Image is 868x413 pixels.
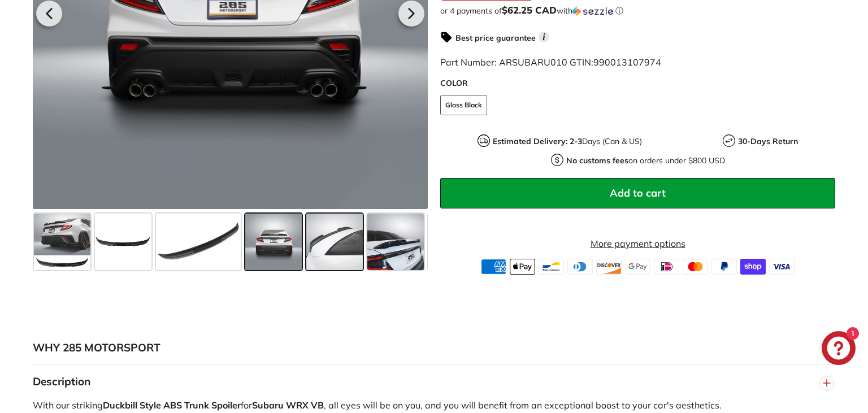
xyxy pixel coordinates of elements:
img: apple_pay [510,259,535,275]
img: ideal [654,259,679,275]
p: on orders under $800 USD [566,155,725,167]
strong: ABS [163,399,182,411]
strong: Estimated Delivery: 2-3 [493,136,582,146]
img: american_express [481,259,506,275]
img: paypal [711,259,737,275]
img: discover [596,259,622,275]
strong: Subaru WRX VB [252,399,324,411]
span: 990013107974 [593,56,661,68]
img: visa [769,259,795,275]
label: COLOR [440,77,835,89]
button: WHY 285 MOTORSPORT [33,331,835,365]
strong: Best price guarantee [455,33,536,43]
img: master [683,259,708,275]
strong: Trunk Spoiler [184,399,241,411]
button: Add to cart [440,178,835,208]
span: i [539,32,549,42]
span: Add to cart [610,186,666,199]
p: Days (Can & US) [493,136,642,147]
strong: No customs fees [566,155,628,166]
img: Sezzle [572,6,613,16]
a: More payment options [440,237,835,250]
button: Description [33,365,835,399]
span: Part Number: ARSUBARU010 GTIN: [440,56,661,68]
img: shopify_pay [740,259,766,275]
strong: Duckbill Style [103,399,161,411]
inbox-online-store-chat: Shopify online store chat [818,331,859,368]
strong: 30-Days Return [738,136,798,146]
div: or 4 payments of with [440,5,835,16]
img: bancontact [539,259,564,275]
img: diners_club [567,259,593,275]
img: google_pay [625,259,650,275]
div: or 4 payments of$62.25 CADwithSezzle Click to learn more about Sezzle [440,5,835,16]
span: $62.25 CAD [502,4,557,16]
